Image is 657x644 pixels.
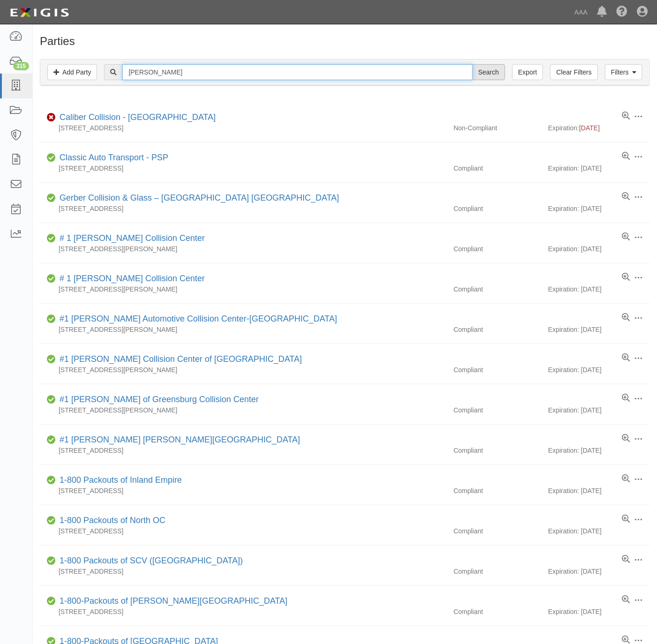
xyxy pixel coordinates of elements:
[60,435,300,444] a: #1 [PERSON_NAME] [PERSON_NAME][GEOGRAPHIC_DATA]
[40,365,447,374] div: [STREET_ADDRESS][PERSON_NAME]
[56,434,300,446] div: #1 Cochran Robinson Township
[622,394,630,403] a: View results summary
[40,325,447,334] div: [STREET_ADDRESS][PERSON_NAME]
[40,607,447,616] div: [STREET_ADDRESS]
[622,313,630,322] a: View results summary
[548,244,650,254] div: Expiration: [DATE]
[56,353,302,366] div: #1 Cochran Collision Center of Greensburg
[512,64,543,80] a: Export
[47,235,56,242] i: Compliant
[13,62,29,70] div: 315
[447,526,548,536] div: Compliant
[60,112,216,122] a: Caliber Collision - [GEOGRAPHIC_DATA]
[56,112,216,124] div: Caliber Collision - Gainesville
[622,232,630,242] a: View results summary
[622,112,630,121] a: View results summary
[548,365,650,374] div: Expiration: [DATE]
[40,123,447,133] div: [STREET_ADDRESS]
[47,155,56,161] i: Compliant
[548,526,650,536] div: Expiration: [DATE]
[622,152,630,161] a: View results summary
[122,64,472,80] input: Search
[447,204,548,213] div: Compliant
[622,595,630,605] a: View results summary
[60,314,337,323] a: #1 [PERSON_NAME] Automotive Collision Center-[GEOGRAPHIC_DATA]
[40,526,447,536] div: [STREET_ADDRESS]
[60,556,243,565] a: 1-800 Packouts of SCV ([GEOGRAPHIC_DATA])
[570,3,592,22] a: AAA
[47,517,56,524] i: Compliant
[447,607,548,616] div: Compliant
[40,486,447,495] div: [STREET_ADDRESS]
[447,567,548,576] div: Compliant
[56,515,165,527] div: 1-800 Packouts of North OC
[47,195,56,202] i: Compliant
[60,516,165,525] a: 1-800 Packouts of North OC
[548,607,650,616] div: Expiration: [DATE]
[47,477,56,484] i: Compliant
[40,405,447,415] div: [STREET_ADDRESS][PERSON_NAME]
[60,153,168,162] a: Classic Auto Transport - PSP
[622,353,630,363] a: View results summary
[47,397,56,403] i: Compliant
[447,244,548,254] div: Compliant
[40,35,650,47] h1: Parties
[47,114,56,121] i: Non-Compliant
[447,325,548,334] div: Compliant
[60,475,182,485] a: 1-800 Packouts of Inland Empire
[605,64,642,80] a: Filters
[472,64,505,80] input: Search
[447,446,548,455] div: Compliant
[47,316,56,322] i: Compliant
[447,365,548,374] div: Compliant
[56,273,205,285] div: # 1 Cochran Collision Center
[622,192,630,202] a: View results summary
[40,204,447,213] div: [STREET_ADDRESS]
[548,325,650,334] div: Expiration: [DATE]
[47,356,56,363] i: Compliant
[56,152,168,164] div: Classic Auto Transport - PSP
[548,204,650,213] div: Expiration: [DATE]
[447,164,548,173] div: Compliant
[550,64,597,80] a: Clear Filters
[616,7,627,18] i: Help Center - Complianz
[40,244,447,254] div: [STREET_ADDRESS][PERSON_NAME]
[60,274,205,283] a: # 1 [PERSON_NAME] Collision Center
[548,123,650,133] div: Expiration:
[622,434,630,443] a: View results summary
[60,395,259,404] a: #1 [PERSON_NAME] of Greensburg Collision Center
[548,285,650,294] div: Expiration: [DATE]
[47,598,56,605] i: Compliant
[40,446,447,455] div: [STREET_ADDRESS]
[40,285,447,294] div: [STREET_ADDRESS][PERSON_NAME]
[622,555,630,564] a: View results summary
[56,192,339,204] div: Gerber Collision & Glass – Houston Brighton
[56,313,337,325] div: #1 Cochran Automotive Collision Center-Monroeville
[56,474,182,487] div: 1-800 Packouts of Inland Empire
[447,405,548,415] div: Compliant
[548,486,650,495] div: Expiration: [DATE]
[60,233,205,243] a: # 1 [PERSON_NAME] Collision Center
[56,595,287,607] div: 1-800-Packouts of Beverly Hills
[56,555,243,567] div: 1-800 Packouts of SCV (Santa Clarita Valley)
[56,232,205,245] div: # 1 Cochran Collision Center
[548,567,650,576] div: Expiration: [DATE]
[60,354,302,364] a: #1 [PERSON_NAME] Collision Center of [GEOGRAPHIC_DATA]
[47,276,56,282] i: Compliant
[47,558,56,564] i: Compliant
[40,164,447,173] div: [STREET_ADDRESS]
[60,193,339,202] a: Gerber Collision & Glass – [GEOGRAPHIC_DATA] [GEOGRAPHIC_DATA]
[56,394,259,406] div: #1 Cochran of Greensburg Collision Center
[447,285,548,294] div: Compliant
[548,405,650,415] div: Expiration: [DATE]
[47,437,56,443] i: Compliant
[579,124,600,132] span: [DATE]
[622,273,630,282] a: View results summary
[447,486,548,495] div: Compliant
[47,64,97,80] a: Add Party
[447,123,548,133] div: Non-Compliant
[40,567,447,576] div: [STREET_ADDRESS]
[7,4,72,21] img: logo-5460c22ac91f19d4615b14bd174203de0afe785f0fc80cf4dbbc73dc1793850b.png
[622,474,630,484] a: View results summary
[60,596,287,606] a: 1-800-Packouts of [PERSON_NAME][GEOGRAPHIC_DATA]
